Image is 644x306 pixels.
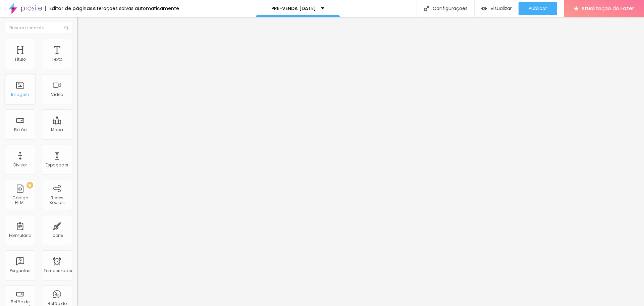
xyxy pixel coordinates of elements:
[581,5,634,12] font: Atualização do Fazer
[519,2,557,15] button: Publicar
[13,162,27,168] font: Divisor
[424,6,429,11] img: Ícone
[475,2,519,15] button: Visualizar
[46,162,68,168] font: Espaçador
[49,5,93,12] font: Editor de páginas
[64,26,68,30] img: Ícone
[51,92,63,97] font: Vídeo
[11,92,29,97] font: Imagem
[529,5,547,12] font: Publicar
[481,6,487,11] img: view-1.svg
[51,233,63,238] font: Ícone
[93,5,179,12] font: Alterações salvas automaticamente
[12,195,28,205] font: Código HTML
[490,5,512,12] font: Visualizar
[14,56,26,62] font: Título
[5,22,72,34] input: Buscar elemento
[10,268,31,273] font: Perguntas
[9,233,31,238] font: Formulário
[433,5,468,12] font: Configurações
[44,268,72,273] font: Temporizador
[52,56,62,62] font: Texto
[271,5,316,12] font: PRÉ-VENDA [DATE]
[51,127,63,133] font: Mapa
[14,127,26,133] font: Botão
[49,195,65,205] font: Redes Sociais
